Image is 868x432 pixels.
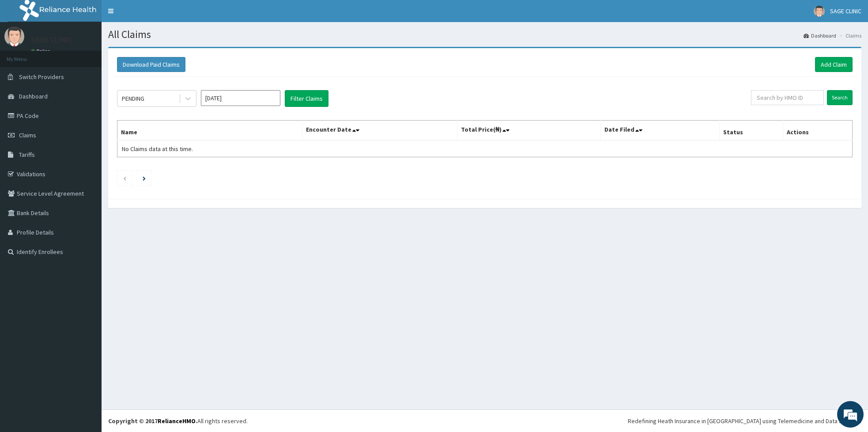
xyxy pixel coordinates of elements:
[827,90,853,105] input: Search
[4,27,24,46] img: User Image
[19,151,35,159] span: Tariffs
[751,90,824,105] input: Search by HMO ID
[123,174,127,182] a: Previous page
[814,6,825,17] img: User Image
[31,48,52,54] a: Online
[837,32,861,39] li: Claims
[19,73,64,81] span: Switch Providers
[457,121,600,141] th: Total Price(₦)
[122,94,144,103] div: PENDING
[628,417,861,425] div: Redefining Heath Insurance in [GEOGRAPHIC_DATA] using Telemedicine and Data Science!
[108,29,861,40] h1: All Claims
[201,90,280,106] input: Select Month and Year
[302,121,457,141] th: Encounter Date
[122,145,193,153] span: No Claims data at this time.
[102,409,868,432] footer: All rights reserved.
[830,7,861,15] span: SAGE CLINIC
[804,32,836,39] a: Dashboard
[783,121,853,141] th: Actions
[19,92,48,100] span: Dashboard
[719,121,783,141] th: Status
[815,57,853,72] a: Add Claim
[285,90,328,107] button: Filter Claims
[158,417,196,425] a: RelianceHMO
[143,174,146,182] a: Next page
[31,36,73,44] p: SAGE CLINIC
[108,417,197,425] strong: Copyright © 2017 .
[117,57,185,72] button: Download Paid Claims
[117,121,302,141] th: Name
[19,131,36,139] span: Claims
[600,121,719,141] th: Date Filed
